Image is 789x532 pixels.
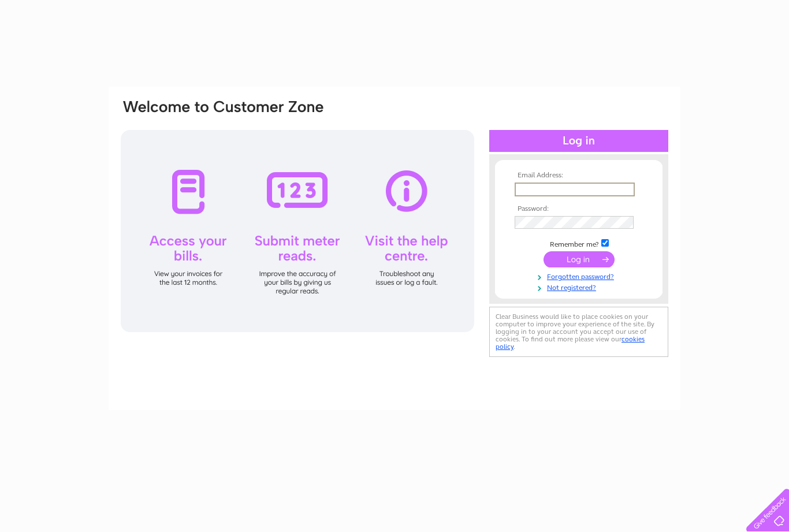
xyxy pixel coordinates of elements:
th: Password: [512,205,646,213]
td: Remember me? [512,237,646,249]
a: Not registered? [515,281,646,292]
div: Clear Business would like to place cookies on your computer to improve your experience of the sit... [489,307,668,357]
a: cookies policy [496,335,645,351]
th: Email Address: [512,172,646,180]
a: Forgotten password? [515,270,646,281]
input: Submit [544,251,615,267]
